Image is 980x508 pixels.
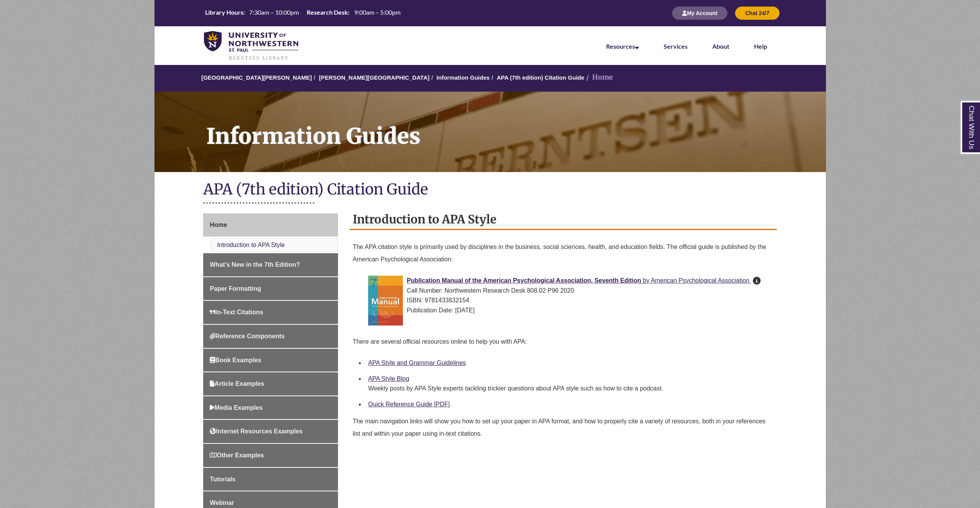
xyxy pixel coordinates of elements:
span: Paper Formatting [210,285,261,292]
span: Internet Resources Examples [210,428,302,435]
span: Media Examples [210,404,263,411]
div: ISBN: 9781433832154 [368,295,771,305]
span: Publication Manual of the American Psychological Association, Seventh Edition [407,277,641,284]
span: Webinar [210,499,234,506]
p: The APA citation style is primarily used by disciplines in the business, social sciences, health,... [353,238,774,269]
th: Research Desk: [304,8,351,17]
h1: APA (7th edition) Citation Guide [203,180,776,200]
p: The main navigation links will show you how to set up your paper in APA format, and how to proper... [353,412,774,443]
a: Chat 24/7 [735,10,779,16]
a: Hours Today [202,8,404,19]
a: Information Guides [155,92,826,172]
a: Publication Manual of the American Psychological Association, Seventh Edition by American Psychol... [407,277,751,284]
span: In-Text Citations [210,309,263,315]
a: Introduction to APA Style [217,242,285,248]
a: Resources [606,43,639,50]
span: Article Examples [210,380,264,387]
img: UNWSP Library Logo [204,31,299,61]
a: [GEOGRAPHIC_DATA][PERSON_NAME] [201,74,312,81]
div: Publication Date: [DATE] [368,305,771,315]
a: Internet Resources Examples [203,420,338,443]
th: Library Hours: [202,8,246,17]
a: Help [754,43,767,50]
p: There are several official resources online to help you with APA: [353,332,774,351]
a: Article Examples [203,372,338,395]
span: What's New in the 7th Edition? [210,261,300,268]
span: American Psychological Association [651,277,749,284]
a: Services [664,43,688,50]
a: What's New in the 7th Edition? [203,253,338,276]
div: Call Number: Northwestern Research Desk 808.02 P96 2020 [368,286,771,296]
a: [PERSON_NAME][GEOGRAPHIC_DATA] [319,74,430,81]
h2: Introduction to APA Style [350,210,777,230]
span: Reference Components [210,333,285,339]
a: Information Guides [436,74,490,81]
li: Home [584,72,613,83]
a: Home [203,213,338,237]
span: by [643,277,649,284]
a: Reference Components [203,325,338,348]
a: Tutorials [203,468,338,491]
a: APA Style and Grammar Guidelines [368,360,466,366]
button: My Account [672,7,727,20]
div: Weekly posts by APA Style experts tackling trickier questions about APA style such as how to cite... [368,384,771,393]
a: Media Examples [203,396,338,419]
a: In-Text Citations [203,301,338,324]
table: Hours Today [202,8,404,18]
h1: Information Guides [198,92,826,162]
span: 7:30am – 10:00pm [249,9,299,16]
span: Tutorials [210,476,235,482]
a: APA Style Blog [368,375,409,382]
a: My Account [672,10,727,16]
button: Chat 24/7 [735,7,779,20]
a: Paper Formatting [203,277,338,300]
a: Book Examples [203,349,338,372]
a: About [712,43,729,50]
span: Book Examples [210,357,261,363]
span: Home [210,222,227,228]
span: 9:00am – 5:00pm [354,9,401,16]
a: Quick Reference Guide [PDF] [368,401,450,407]
a: Other Examples [203,444,338,467]
a: APA (7th edition) Citation Guide [497,74,584,81]
span: Other Examples [210,452,264,459]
